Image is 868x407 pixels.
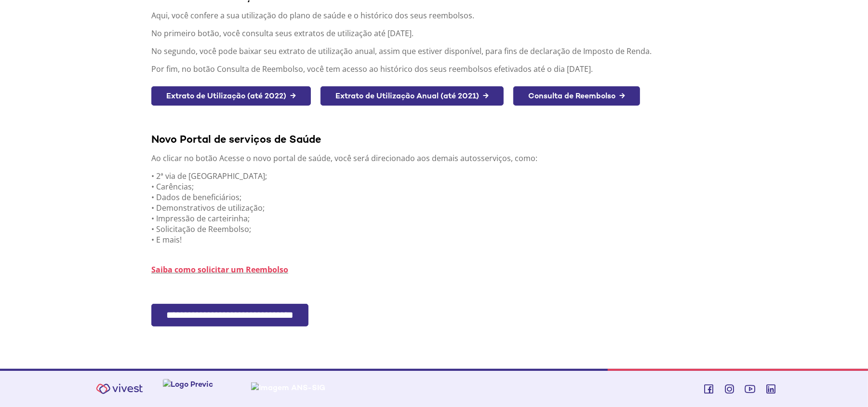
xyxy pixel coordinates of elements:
p: No segundo, você pode baixar seu extrato de utilização anual, assim que estiver disponível, para ... [151,46,724,56]
p: • 2ª via de [GEOGRAPHIC_DATA]; • Carências; • Dados de beneficiários; • Demonstrativos de utiliza... [151,171,724,245]
img: Imagem ANS-SIG [295,379,370,389]
p: No primeiro botão, você consulta seus extratos de utilização até [DATE]. [151,28,724,39]
a: Saiba como solicitar um Reembolso [151,264,288,275]
div: Novo Portal de serviços de Saúde [151,132,724,146]
img: Logo Previc [163,379,213,389]
a: Consulta de Reembolso → [513,86,640,106]
img: Logo ANS [242,379,286,389]
section: <span lang="pt-BR" dir="ltr">FacPlanPortlet - SSO Fácil</span> [151,304,724,351]
img: Vivest [91,378,148,400]
a: Extrato de Utilização (até 2022) → [151,86,311,106]
p: Aqui, você confere a sua utilização do plano de saúde e o histórico dos seus reembolsos. [151,10,724,21]
a: Extrato de Utilização Anual (até 2021) → [320,86,504,106]
p: Por fim, no botão Consulta de Reembolso, você tem acesso ao histórico dos seus reembolsos efetiva... [151,64,724,74]
p: Ao clicar no botão Acesse o novo portal de saúde, você será direcionado aos demais autosserviços,... [151,153,724,163]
